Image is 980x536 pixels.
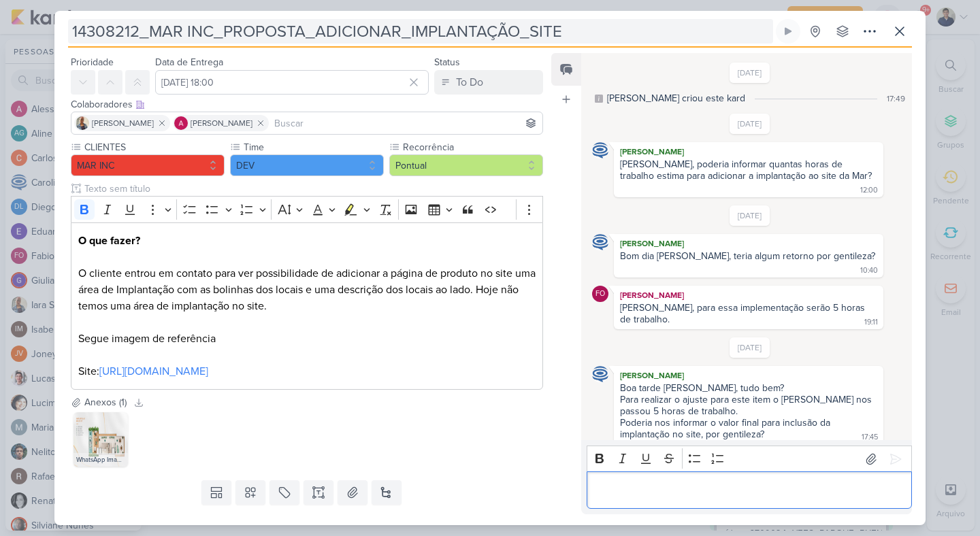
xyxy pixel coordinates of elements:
a: [URL][DOMAIN_NAME] [99,365,208,378]
button: DEV [230,154,384,176]
label: Prioridade [71,56,114,68]
img: Alessandra Gomes [174,116,188,130]
div: 19:11 [864,317,878,328]
img: Iara Santos [76,116,89,130]
div: Editor editing area: main [587,471,912,509]
div: 12:00 [860,185,878,196]
button: MAR INC [71,154,225,176]
input: Kard Sem Título [68,19,773,44]
p: O cliente entrou em contato para ver possibilidade de adicionar a página de produto no site uma á... [78,233,536,380]
div: [PERSON_NAME] [617,369,881,382]
div: [PERSON_NAME] criou este kard [607,91,745,105]
div: Ligar relógio [783,26,794,37]
div: [PERSON_NAME] [617,288,881,302]
img: Caroline Traven De Andrade [592,366,608,382]
div: 17:49 [887,93,905,105]
label: Data de Entrega [155,56,223,68]
span: [PERSON_NAME] [191,117,252,129]
p: FO [595,290,605,298]
div: [PERSON_NAME], para essa implementação serão 5 horas de trabalho. [620,302,868,325]
div: WhatsApp Image [DATE] 12.07.12.jpeg [73,453,128,467]
div: Editor toolbar [71,196,543,222]
button: To Do [434,70,543,95]
div: 17:45 [862,432,878,443]
div: Para realizar o ajuste para este item o [PERSON_NAME] nos passou 5 horas de trabalho. [620,394,877,417]
input: Select a date [155,70,429,95]
div: [PERSON_NAME], poderia informar quantas horas de trabalho estima para adicionar a implantação ao ... [620,158,872,182]
img: Caroline Traven De Andrade [592,234,608,250]
input: Texto sem título [82,182,543,196]
div: To Do [456,74,483,90]
label: Time [242,140,384,154]
div: Editor toolbar [587,446,912,472]
button: Pontual [389,154,543,176]
div: Fabio Oliveira [592,286,608,302]
div: Anexos (1) [84,395,127,409]
div: Editor editing area: main [71,222,543,390]
div: [PERSON_NAME] [617,237,881,250]
label: Status [434,56,460,68]
div: Boa tarde [PERSON_NAME], tudo bem? [620,382,877,394]
img: Caroline Traven De Andrade [592,142,608,158]
strong: O que fazer? [78,234,140,248]
label: CLIENTES [83,140,225,154]
div: [PERSON_NAME] [617,145,881,158]
div: Colaboradores [71,97,543,112]
img: tFbYGA8bnzTV5TVNNrYHpYSPUEgNVtRi3lZG82G8.jpg [73,412,128,467]
input: Buscar [272,115,540,131]
div: Poderia nos informar o valor final para inclusão da implantação no site, por gentileza? [620,417,833,440]
div: Bom dia [PERSON_NAME], teria algum retorno por gentileza? [620,250,875,262]
label: Recorrência [402,140,543,154]
span: [PERSON_NAME] [92,117,154,129]
div: 10:40 [860,265,878,276]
